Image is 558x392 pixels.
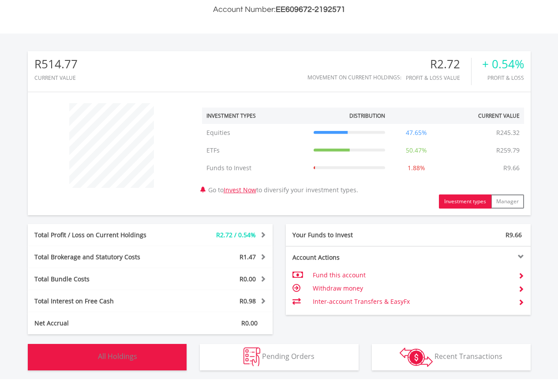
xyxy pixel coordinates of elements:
button: Investment types [439,194,491,209]
span: R2.72 / 0.54% [216,231,256,239]
td: Withdraw money [313,282,511,295]
td: Fund this account [313,269,511,282]
td: R245.32 [492,124,524,142]
div: Total Bundle Costs [28,275,171,284]
div: Go to to diversify your investment types. [195,99,531,209]
div: Total Brokerage and Statutory Costs [28,253,171,261]
td: R9.66 [499,159,524,177]
h3: Account Number: [28,4,531,16]
td: R259.79 [492,142,524,159]
span: Recent Transactions [434,351,502,361]
td: ETFs [202,142,309,159]
span: R0.00 [240,275,256,283]
span: R9.66 [506,231,522,239]
div: R2.72 [406,58,471,71]
button: Recent Transactions [372,344,531,370]
div: Profit & Loss [482,75,524,81]
td: Funds to Invest [202,159,309,177]
td: 50.47% [389,142,443,159]
div: Profit & Loss Value [406,75,471,81]
div: CURRENT VALUE [34,75,78,81]
td: 47.65% [389,124,443,142]
button: Manager [491,194,524,209]
div: Net Accrual [28,319,171,328]
div: Total Profit / Loss on Current Holdings [28,231,171,239]
div: Distribution [349,112,385,119]
div: + 0.54% [482,58,524,71]
div: Total Interest on Free Cash [28,297,171,306]
div: Your Funds to Invest [286,231,408,239]
td: 1.88% [389,159,443,177]
td: Inter-account Transfers & EasyFx [313,295,511,308]
td: Equities [202,124,309,142]
img: transactions-zar-wht.png [400,347,433,367]
span: R1.47 [240,253,256,261]
div: Account Actions [286,253,408,262]
span: R0.00 [241,319,258,327]
div: R514.77 [34,58,78,71]
img: pending_instructions-wht.png [243,347,260,366]
span: R0.98 [240,297,256,305]
button: Pending Orders [200,344,359,370]
th: Investment Types [202,108,309,124]
button: All Holdings [28,344,187,370]
th: Current Value [443,108,524,124]
a: Invest Now [224,186,256,194]
span: EE609672-2192571 [276,5,345,14]
span: Pending Orders [262,351,315,361]
div: Movement on Current Holdings: [307,75,401,80]
img: holdings-wht.png [77,347,96,366]
span: All Holdings [98,351,137,361]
